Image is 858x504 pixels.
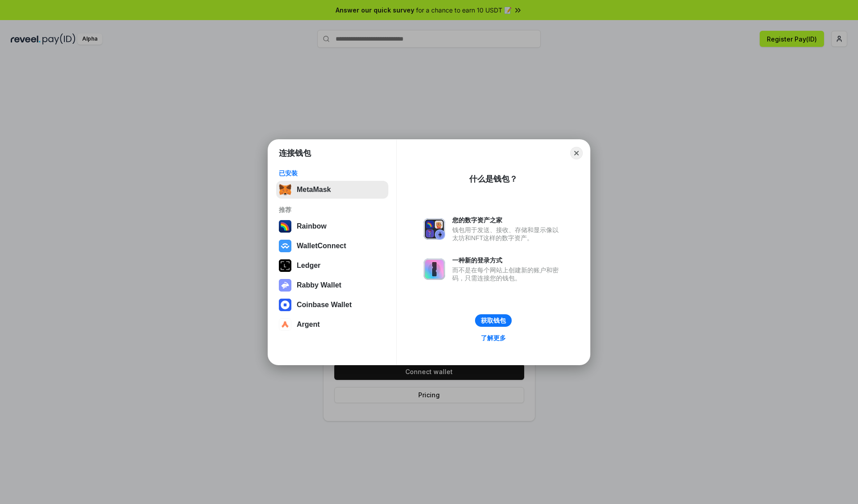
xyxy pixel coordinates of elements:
[276,237,388,255] button: WalletConnect
[276,257,388,275] button: Ledger
[469,174,517,184] div: 什么是钱包？
[279,279,291,292] img: svg+xml,%3Csvg%20xmlns%3D%22http%3A%2F%2Fwww.w3.org%2F2000%2Fsvg%22%20fill%3D%22none%22%20viewBox...
[424,218,445,240] img: svg+xml,%3Csvg%20xmlns%3D%22http%3A%2F%2Fwww.w3.org%2F2000%2Fsvg%22%20fill%3D%22none%22%20viewBox...
[279,259,291,272] img: svg+xml,%3Csvg%20xmlns%3D%22http%3A%2F%2Fwww.w3.org%2F2000%2Fsvg%22%20width%3D%2228%22%20height%3...
[276,217,388,235] button: Rainbow
[297,222,327,230] div: Rainbow
[481,317,506,325] div: 获取钱包
[279,148,311,158] h1: 连接钱包
[279,299,291,311] img: svg+xml,%3Csvg%20width%3D%2228%22%20height%3D%2228%22%20viewBox%3D%220%200%2028%2028%22%20fill%3D...
[297,186,331,194] div: MetaMask
[297,321,320,329] div: Argent
[481,334,506,342] div: 了解更多
[279,183,291,196] img: svg+xml,%3Csvg%20fill%3D%22none%22%20height%3D%2233%22%20viewBox%3D%220%200%2035%2033%22%20width%...
[279,220,291,233] img: svg+xml,%3Csvg%20width%3D%22120%22%20height%3D%22120%22%20viewBox%3D%220%200%20120%20120%22%20fil...
[452,216,563,224] div: 您的数字资产之家
[276,181,388,199] button: MetaMask
[276,296,388,314] button: Coinbase Wallet
[452,256,563,264] div: 一种新的登录方式
[297,301,352,309] div: Coinbase Wallet
[297,242,346,250] div: WalletConnect
[297,262,320,270] div: Ledger
[452,266,563,282] div: 而不是在每个网站上创建新的账户和密码，只需连接您的钱包。
[276,276,388,294] button: Rabby Wallet
[279,240,291,252] img: svg+xml,%3Csvg%20width%3D%2228%22%20height%3D%2228%22%20viewBox%3D%220%200%2028%2028%22%20fill%3D...
[276,316,388,333] button: Argent
[452,226,563,242] div: 钱包用于发送、接收、存储和显示像以太坊和NFT这样的数字资产。
[297,281,341,289] div: Rabby Wallet
[279,206,386,214] div: 推荐
[570,147,583,159] button: Close
[475,332,511,344] a: 了解更多
[279,169,386,177] div: 已安装
[424,258,445,280] img: svg+xml,%3Csvg%20xmlns%3D%22http%3A%2F%2Fwww.w3.org%2F2000%2Fsvg%22%20fill%3D%22none%22%20viewBox...
[279,318,291,331] img: svg+xml,%3Csvg%20width%3D%2228%22%20height%3D%2228%22%20viewBox%3D%220%200%2028%2028%22%20fill%3D...
[475,314,512,327] button: 获取钱包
